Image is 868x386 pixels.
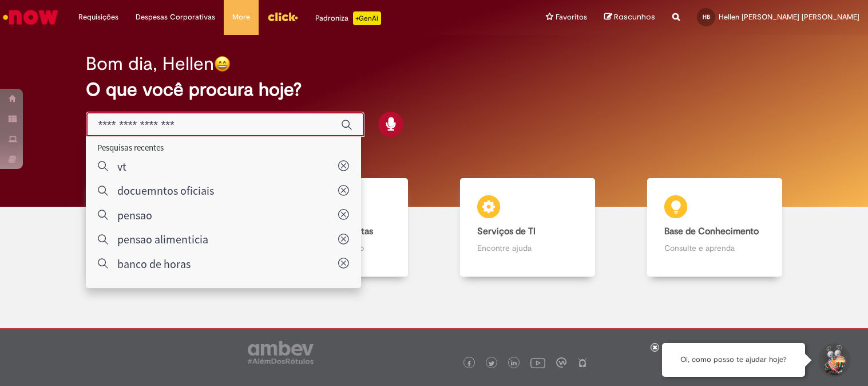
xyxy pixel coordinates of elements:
img: logo_footer_facebook.png [466,361,472,367]
span: Favoritos [556,11,587,23]
img: happy-face.png [214,56,231,72]
img: logo_footer_twitter.png [489,361,494,367]
p: Consulte e aprenda [664,242,765,254]
div: Oi, como posso te ajudar hoje? [662,343,805,377]
img: logo_footer_linkedin.png [511,360,517,367]
span: More [232,11,250,23]
img: ServiceNow [1,6,60,29]
img: logo_footer_workplace.png [556,357,566,368]
span: Requisições [78,11,118,23]
div: Padroniza [315,11,381,25]
p: +GenAi [353,11,381,25]
img: click_logo_yellow_360x200.png [267,8,298,25]
img: logo_footer_youtube.png [530,355,545,370]
img: logo_footer_ambev_rotulo_gray.png [248,341,314,364]
p: Encontre ajuda [477,242,578,254]
span: Hellen [PERSON_NAME] [PERSON_NAME] [719,12,859,22]
img: logo_footer_naosei.png [577,357,588,368]
span: Despesas Corporativas [136,11,215,23]
b: Serviços de TI [477,226,536,237]
a: Serviços de TI Encontre ajuda [434,178,621,277]
b: Base de Conhecimento [664,226,759,237]
a: Rascunhos [604,12,655,23]
h2: Bom dia, Hellen [86,54,214,74]
span: HB [703,13,710,21]
h2: O que você procura hoje? [86,80,782,100]
span: Rascunhos [614,11,655,22]
a: Base de Conhecimento Consulte e aprenda [621,178,808,277]
a: Tirar dúvidas Tirar dúvidas com Lupi Assist e Gen Ai [60,178,247,277]
button: Iniciar Conversa de Suporte [817,343,851,377]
